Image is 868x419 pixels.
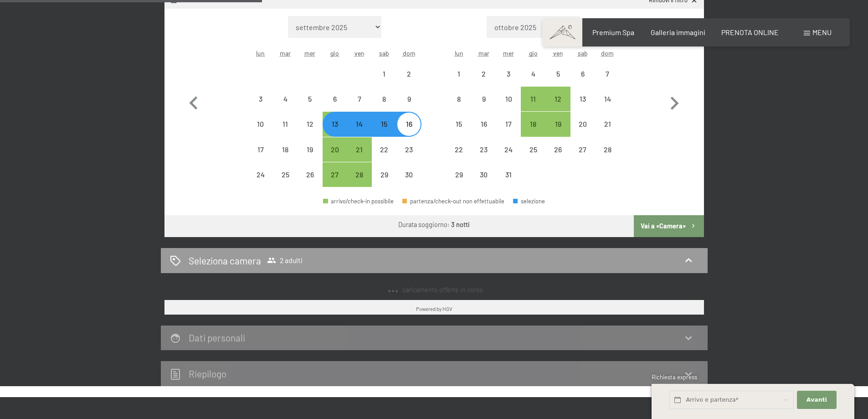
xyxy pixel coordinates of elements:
div: arrivo/check-in non effettuabile [273,137,298,162]
div: 22 [447,146,470,169]
div: arrivo/check-in possibile [347,137,372,162]
div: arrivo/check-in possibile [521,112,545,136]
div: arrivo/check-in non effettuabile [372,137,396,162]
div: arrivo/check-in non effettuabile [496,112,521,136]
div: Thu Dec 18 2025 [521,112,545,136]
div: arrivo/check-in non effettuabile [372,162,396,187]
div: 16 [397,120,420,143]
div: arrivo/check-in non effettuabile [323,87,347,111]
div: Fri Nov 28 2025 [347,162,372,187]
div: Wed Dec 31 2025 [496,162,521,187]
div: Mon Nov 03 2025 [248,87,273,111]
div: 16 [473,120,495,143]
div: 28 [596,146,619,169]
span: Premium Spa [592,28,634,36]
div: Tue Dec 30 2025 [472,162,496,187]
div: 1 [373,70,395,93]
div: 3 [249,95,272,118]
div: 23 [397,146,420,169]
div: Fri Dec 26 2025 [545,137,570,162]
div: arrivo/check-in possibile [347,162,372,187]
div: arrivo/check-in possibile [323,112,347,136]
div: 15 [373,120,395,143]
div: arrivo/check-in non effettuabile [248,137,273,162]
abbr: domenica [601,49,614,57]
abbr: lunedì [455,49,463,57]
div: arrivo/check-in non effettuabile [447,62,471,86]
div: arrivo/check-in non effettuabile [570,87,595,111]
div: Fri Dec 05 2025 [545,62,570,86]
button: Avanti [797,391,836,409]
div: arrivo/check-in non effettuabile [496,137,521,162]
div: 8 [373,95,395,118]
div: 3 [497,70,520,93]
div: Sat Dec 13 2025 [570,87,595,111]
div: 1 [447,70,470,93]
div: arrivo/check-in possibile [323,162,347,187]
div: arrivo/check-in non effettuabile [372,112,396,136]
div: Wed Nov 26 2025 [298,162,322,187]
abbr: sabato [379,49,389,57]
abbr: domenica [403,49,416,57]
div: arrivo/check-in non effettuabile [447,137,471,162]
div: arrivo/check-in non effettuabile [447,162,471,187]
div: arrivo/check-in non effettuabile [472,112,496,136]
div: arrivo/check-in non effettuabile [396,137,421,162]
div: arrivo/check-in non effettuabile [595,112,620,136]
div: Mon Dec 08 2025 [447,87,471,111]
a: Galleria immagini [651,28,705,36]
abbr: venerdì [553,49,563,57]
div: arrivo/check-in non effettuabile [595,137,620,162]
div: arrivo/check-in non effettuabile [472,62,496,86]
div: Sat Dec 20 2025 [570,112,595,136]
div: Fri Nov 14 2025 [347,112,372,136]
div: arrivo/check-in non effettuabile [248,112,273,136]
div: arrivo/check-in non effettuabile [273,112,298,136]
div: Wed Dec 24 2025 [496,137,521,162]
div: Mon Dec 15 2025 [447,112,471,136]
div: Sat Dec 27 2025 [570,137,595,162]
div: arrivo/check-in non effettuabile [521,137,545,162]
div: Thu Dec 25 2025 [521,137,545,162]
div: 19 [298,146,321,169]
abbr: lunedì [256,49,265,57]
div: Mon Dec 29 2025 [447,162,471,187]
div: 12 [546,95,569,118]
div: 11 [522,95,544,118]
div: 7 [596,70,619,93]
div: Wed Dec 17 2025 [496,112,521,136]
div: Sat Nov 01 2025 [372,62,396,86]
div: arrivo/check-in non effettuabile [595,87,620,111]
div: caricamento offerte in corso [385,285,483,295]
div: 23 [473,146,495,169]
div: Tue Nov 18 2025 [273,137,298,162]
div: 6 [571,70,594,93]
span: PRENOTA ONLINE [721,28,779,36]
div: 13 [571,95,594,118]
div: 10 [249,120,272,143]
div: 26 [546,146,569,169]
b: 3 notti [451,221,470,228]
div: Wed Nov 19 2025 [298,137,322,162]
div: Tue Dec 02 2025 [472,62,496,86]
div: selezione [513,198,545,204]
div: 8 [447,95,470,118]
div: 5 [298,95,321,118]
div: Wed Nov 05 2025 [298,87,322,111]
div: arrivo/check-in possibile [323,137,347,162]
div: Thu Nov 27 2025 [323,162,347,187]
div: Thu Dec 04 2025 [521,62,545,86]
div: arrivo/check-in non effettuabile [298,87,322,111]
abbr: martedì [280,49,291,57]
abbr: venerdì [354,49,365,57]
div: Mon Nov 24 2025 [248,162,273,187]
div: 25 [274,171,297,194]
div: 7 [348,95,371,118]
div: 14 [348,120,371,143]
span: Richiesta express [652,373,697,381]
div: 21 [348,146,371,169]
div: arrivo/check-in non effettuabile [496,87,521,111]
div: Thu Nov 13 2025 [323,112,347,136]
div: arrivo/check-in non effettuabile [595,62,620,86]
